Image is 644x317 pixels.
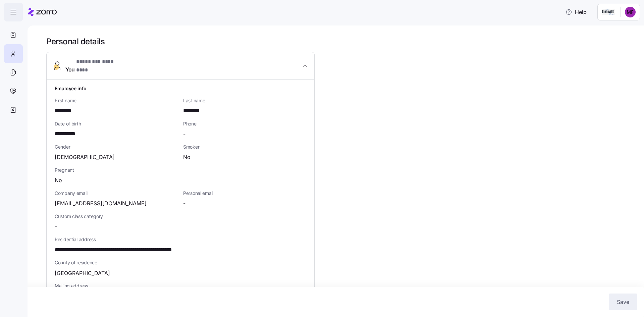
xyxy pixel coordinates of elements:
h1: Employee info [55,85,306,92]
span: Residential address [55,236,306,243]
span: Phone [183,120,306,127]
span: Help [566,8,587,16]
span: Mailing address [55,282,306,289]
span: No [183,153,191,161]
span: Last name [183,97,306,104]
span: - [183,130,185,138]
span: Date of birth [55,120,178,127]
img: ab950ebd7c731523cc3f55f7534ab0d0 [625,7,636,17]
button: Save [609,294,637,310]
span: [EMAIL_ADDRESS][DOMAIN_NAME] [55,199,147,208]
span: First name [55,97,178,104]
button: Help [560,5,592,19]
span: [DEMOGRAPHIC_DATA] [55,153,115,161]
span: Save [617,298,629,306]
span: [GEOGRAPHIC_DATA] [55,269,110,277]
span: Pregnant [55,167,306,173]
span: No [55,176,62,184]
span: - [183,199,185,208]
span: You [65,58,124,74]
span: Company email [55,190,178,197]
span: Gender [55,144,178,150]
span: Custom class category [55,213,178,220]
span: Personal email [183,190,306,197]
span: County of residence [55,259,306,266]
img: Employer logo [602,8,615,16]
h1: Personal details [46,36,635,47]
span: Smoker [183,144,306,150]
span: - [55,222,57,231]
